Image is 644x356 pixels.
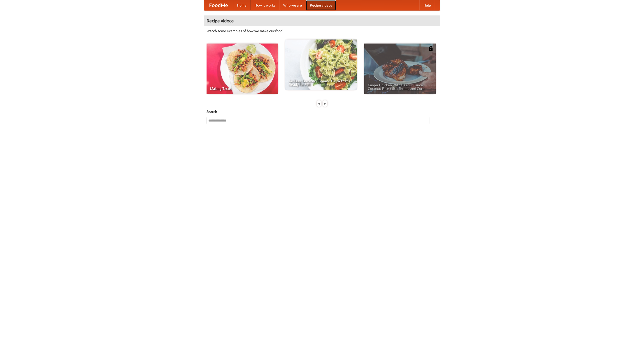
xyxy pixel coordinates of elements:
p: Watch some examples of how we make our food! [207,28,437,33]
a: Who we are [279,0,306,10]
span: An Easy, Summery Tomato Pasta That's Ready for Fall [289,79,353,86]
a: Home [233,0,251,10]
h4: Recipe videos [204,16,440,26]
div: « [317,100,321,107]
a: How it works [251,0,279,10]
a: Help [419,0,435,10]
a: Making Tacos [207,44,278,94]
h5: Search [207,109,437,114]
a: Recipe videos [306,0,336,10]
span: Making Tacos [210,87,274,90]
img: 483408.png [428,46,433,51]
a: An Easy, Summery Tomato Pasta That's Ready for Fall [285,39,357,90]
div: » [323,100,327,107]
a: FoodMe [204,0,233,10]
